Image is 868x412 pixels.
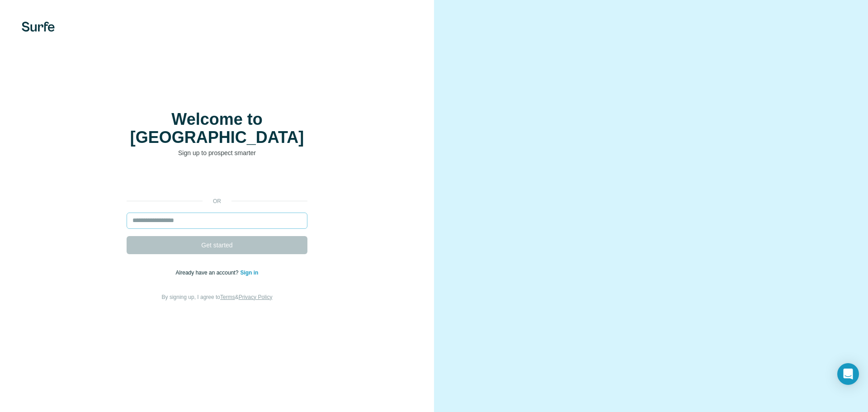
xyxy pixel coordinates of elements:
[176,270,241,276] span: Already have an account?
[122,171,312,191] iframe: Sign in with Google Button
[239,294,273,300] a: Privacy Policy
[162,294,273,300] span: By signing up, I agree to &
[127,148,307,157] p: Sign up to prospect smarter
[127,110,307,147] h1: Welcome to [GEOGRAPHIC_DATA]
[240,270,258,276] a: Sign in
[203,197,231,205] p: or
[22,22,55,32] img: Surfe's logo
[220,294,235,300] a: Terms
[837,363,859,385] div: Open Intercom Messenger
